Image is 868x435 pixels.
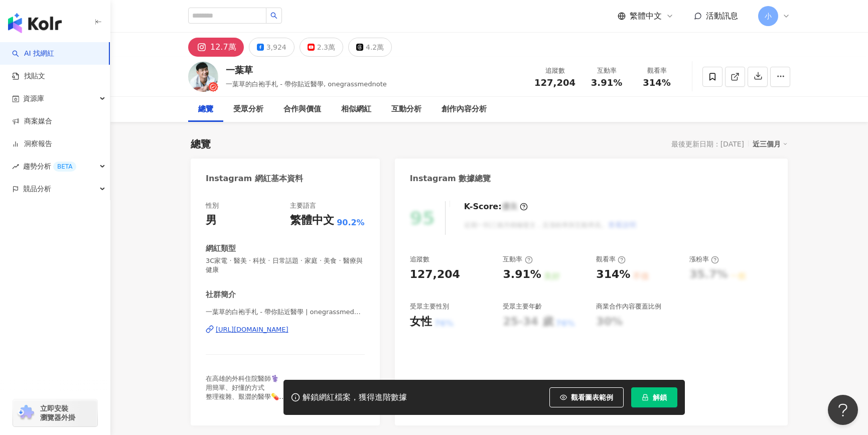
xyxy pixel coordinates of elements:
span: 觀看圖表範例 [571,393,613,401]
div: [URL][DOMAIN_NAME] [216,325,288,334]
button: 觀看圖表範例 [549,387,624,407]
div: 追蹤數 [410,255,429,264]
a: 找貼文 [12,71,45,81]
span: 活動訊息 [706,11,738,21]
div: 主要語言 [290,201,316,210]
span: 一葉草的白袍手札 - 帶你貼近醫學 | onegrassmednote [206,308,365,317]
div: 觀看率 [638,66,676,76]
div: 性別 [206,201,219,210]
button: 4.2萬 [348,38,392,57]
div: 總覽 [198,103,213,115]
div: 互動率 [503,255,532,264]
div: 繁體中文 [290,213,334,228]
div: 漲粉率 [689,255,719,264]
button: 3,924 [249,38,295,57]
span: 解鎖 [653,393,667,401]
span: 一葉草的白袍手札 - 帶你貼近醫學, onegrassmednote [226,80,387,88]
span: rise [12,163,19,170]
div: K-Score : [464,201,528,212]
span: 314% [643,78,671,88]
button: 2.3萬 [300,38,343,57]
span: 趨勢分析 [23,155,76,178]
a: [URL][DOMAIN_NAME] [206,325,365,334]
div: 12.7萬 [210,40,236,54]
div: 最後更新日期：[DATE] [671,140,744,148]
div: 合作與價值 [283,103,321,115]
div: 總覽 [191,137,211,151]
div: 2.3萬 [317,40,335,54]
a: chrome extension立即安裝 瀏覽器外掛 [13,399,97,426]
span: 資源庫 [23,87,44,110]
div: 男 [206,213,217,228]
div: 社群簡介 [206,289,236,300]
div: 解鎖網紅檔案，獲得進階數據 [303,392,407,403]
span: 繁體中文 [630,11,662,22]
div: 受眾主要年齡 [503,302,542,311]
div: 互動率 [588,66,626,76]
button: 解鎖 [631,387,677,407]
img: logo [8,13,62,33]
div: 314% [596,267,630,282]
a: searchAI 找網紅 [12,49,54,59]
div: 近三個月 [753,137,788,151]
div: 受眾分析 [233,103,263,115]
div: 受眾主要性別 [410,302,449,311]
span: 競品分析 [23,178,51,200]
span: 3.91% [591,78,622,88]
div: 相似網紅 [341,103,371,115]
div: Instagram 數據總覽 [410,173,491,184]
div: 追蹤數 [534,66,575,76]
span: 127,204 [534,77,575,88]
span: lock [642,394,649,401]
div: 3.91% [503,267,541,282]
img: chrome extension [16,405,36,421]
div: 創作內容分析 [442,103,487,115]
div: 3,924 [266,40,286,54]
div: 商業合作內容覆蓋比例 [596,302,661,311]
button: 12.7萬 [188,38,244,57]
div: 4.2萬 [366,40,384,54]
div: 互動分析 [391,103,421,115]
a: 商案媒合 [12,116,52,126]
span: 3C家電 · 醫美 · 科技 · 日常話題 · 家庭 · 美食 · 醫療與健康 [206,256,365,274]
div: 觀看率 [596,255,626,264]
span: 小 [765,11,772,22]
div: 網紅類型 [206,243,236,254]
div: 一葉草 [226,64,387,76]
span: 90.2% [337,217,365,228]
div: 女性 [410,314,432,330]
span: search [270,12,277,19]
a: 洞察報告 [12,139,52,149]
span: 立即安裝 瀏覽器外掛 [40,404,75,422]
div: BETA [53,162,76,172]
img: KOL Avatar [188,62,218,92]
div: Instagram 網紅基本資料 [206,173,303,184]
div: 127,204 [410,267,460,282]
